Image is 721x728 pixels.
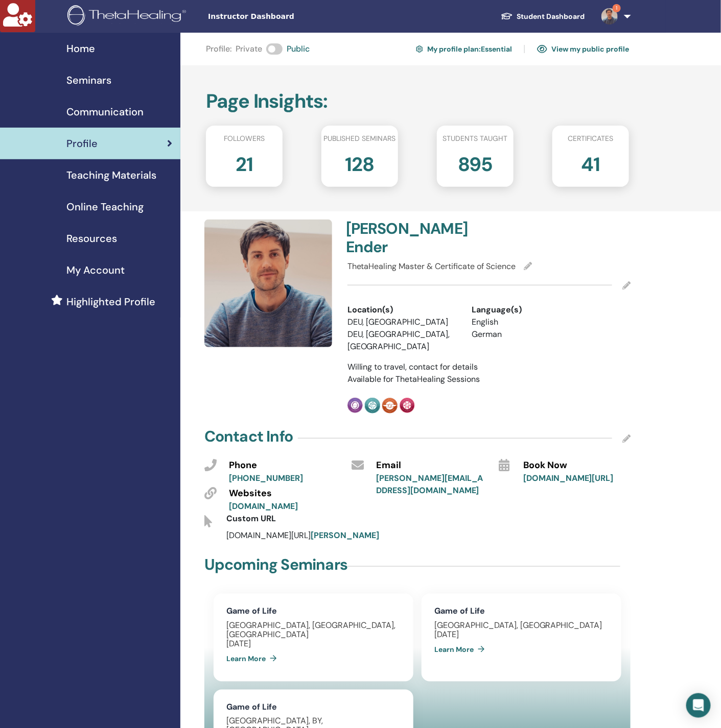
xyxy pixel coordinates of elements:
a: [DOMAIN_NAME] [229,501,298,512]
span: Location(s) [347,304,393,316]
span: Phone [229,459,257,472]
a: [DOMAIN_NAME][URL] [523,473,614,483]
span: 1 [613,4,621,12]
a: My profile plan:Essential [416,41,512,57]
img: graduation-cap-white.svg [501,12,513,20]
span: Certificates [568,133,613,144]
a: Game of Life [226,605,277,616]
img: cog.svg [416,44,423,54]
a: [PERSON_NAME] [311,530,379,541]
a: Student Dashboard [493,7,593,26]
div: [GEOGRAPHIC_DATA], [GEOGRAPHIC_DATA] [434,621,609,630]
span: Available for ThetaHealing Sessions [347,374,480,384]
span: Book Now [523,459,567,472]
li: English [472,316,580,328]
a: Game of Life [226,701,277,712]
a: [PERSON_NAME][EMAIL_ADDRESS][DOMAIN_NAME] [376,473,483,496]
a: View my public profile [537,41,629,57]
li: DEU, [GEOGRAPHIC_DATA], [GEOGRAPHIC_DATA] [347,328,456,353]
span: Followers [224,133,265,144]
h2: 128 [345,148,374,177]
span: Custom URL [226,513,276,524]
span: Highlighted Profile [66,294,155,309]
a: Learn More [226,648,281,669]
div: [DATE] [226,639,401,648]
span: Published seminars [323,133,396,144]
h4: Contact Info [204,427,293,446]
div: [GEOGRAPHIC_DATA], [GEOGRAPHIC_DATA], [GEOGRAPHIC_DATA] [226,621,401,639]
span: Home [66,41,95,56]
span: Resources [66,231,117,246]
span: Seminars [66,72,111,88]
h2: 41 [581,148,600,177]
li: DEU, [GEOGRAPHIC_DATA] [347,316,456,328]
img: default.jpg [601,8,618,25]
img: default.jpg [204,220,332,347]
span: Teaching Materials [66,167,156,183]
span: Instructor Dashboard [208,11,361,22]
span: Private [236,43,262,55]
h2: Page Insights : [206,90,629,113]
h2: 21 [236,148,253,177]
span: Profile [66,136,98,151]
div: [DATE] [434,630,609,639]
h4: Upcoming Seminars [204,555,347,574]
div: Open Intercom Messenger [686,693,711,718]
h4: [PERSON_NAME] Ender [346,220,483,256]
span: Students taught [443,133,507,144]
span: My Account [66,262,125,278]
span: Websites [229,487,272,500]
span: ThetaHealing Master & Certificate of Science [347,261,516,272]
span: Online Teaching [66,199,144,214]
a: Learn More [434,639,489,660]
a: [PHONE_NUMBER] [229,473,303,483]
span: Communication [66,104,144,119]
span: [DOMAIN_NAME][URL] [226,530,379,541]
li: German [472,328,580,341]
span: Email [376,459,401,472]
img: logo.png [67,5,190,28]
span: Public [287,43,310,55]
span: Profile : [206,43,231,55]
h2: 895 [458,148,493,177]
span: Willing to travel, contact for details [347,361,478,372]
div: Language(s) [472,304,580,316]
a: Game of Life [434,605,485,616]
img: eye.svg [537,44,547,54]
